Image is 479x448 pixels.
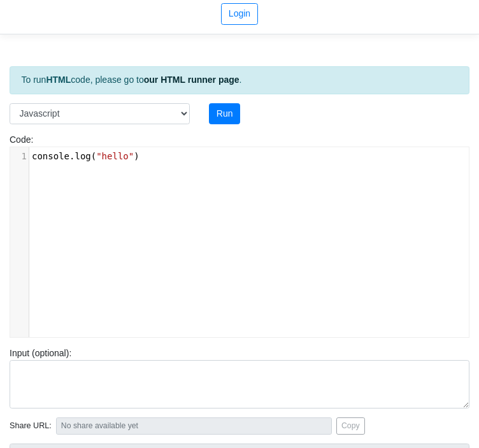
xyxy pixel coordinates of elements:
strong: HTML [46,75,71,85]
span: Share URL: [10,420,52,432]
span: log [75,151,90,161]
a: our HTML runner page [144,75,240,85]
div: 1 [10,150,29,163]
span: console [32,151,69,161]
input: No share available yet [56,417,332,435]
a: Login [221,3,257,25]
button: Run [209,103,240,125]
button: Copy [336,417,365,435]
span: "hello" [96,151,134,161]
div: To run code, please go to . [10,66,469,94]
span: . ( ) [32,151,139,161]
